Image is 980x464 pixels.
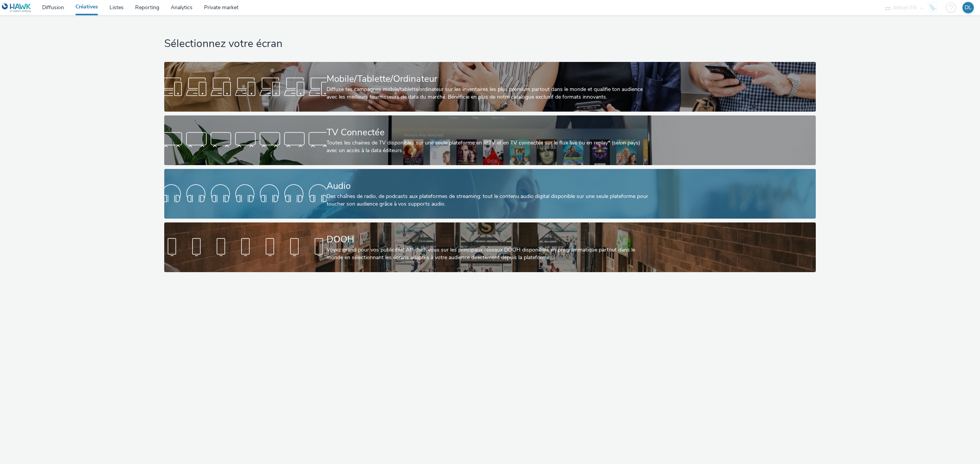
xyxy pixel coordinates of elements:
a: DOOHVoyez grand pour vos publicités! Affichez-vous sur les principaux réseaux DOOH disponibles en... [164,222,816,272]
a: Mobile/Tablette/OrdinateurDiffuse tes campagnes mobile/tablette/ordinateur sur les inventaires le... [164,62,816,112]
a: AudioDes chaînes de radio, de podcasts aux plateformes de streaming: tout le contenu audio digita... [164,169,816,219]
a: Hawk Academy [927,2,942,14]
img: Hawk Academy [927,2,939,14]
div: DOOH [327,233,651,246]
div: TV Connectée [327,126,651,139]
div: Mobile/Tablette/Ordinateur [327,72,651,86]
div: Diffuse tes campagnes mobile/tablette/ordinateur sur les inventaires les plus premium partout dan... [327,86,651,101]
div: DL [965,2,972,13]
div: Des chaînes de radio, de podcasts aux plateformes de streaming: tout le contenu audio digital dis... [327,193,651,208]
div: Voyez grand pour vos publicités! Affichez-vous sur les principaux réseaux DOOH disponibles en pro... [327,246,651,262]
a: TV ConnectéeToutes les chaines de TV disponibles sur une seule plateforme en IPTV et en TV connec... [164,115,816,165]
div: Audio [327,179,651,193]
h1: Sélectionnez votre écran [164,37,816,51]
div: Toutes les chaines de TV disponibles sur une seule plateforme en IPTV et en TV connectée sur le f... [327,139,651,155]
img: undefined Logo [2,3,31,13]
